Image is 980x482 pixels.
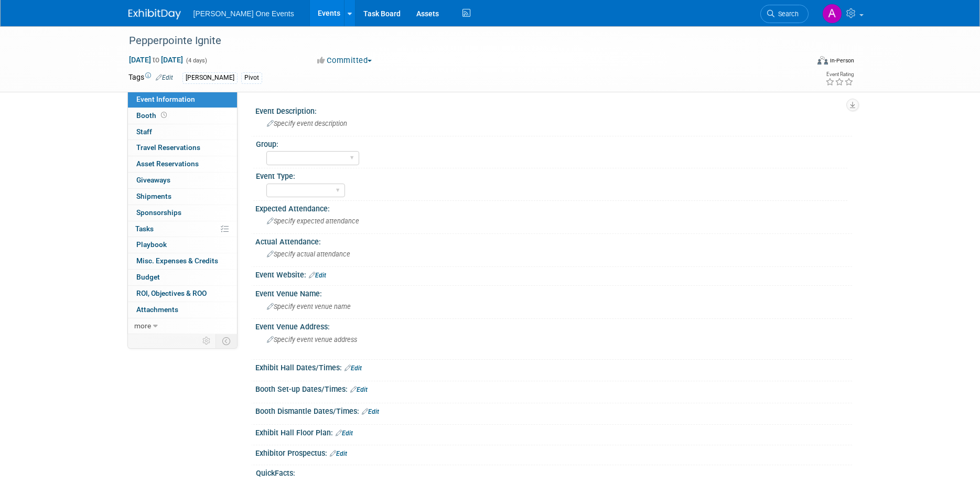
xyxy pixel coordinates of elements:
[128,270,237,285] a: Budget
[255,445,852,459] div: Exhibitor Prospectus:
[128,189,237,205] a: Shipments
[128,9,181,19] img: ExhibitDay
[128,173,237,188] a: Giveaways
[128,286,237,302] a: ROI, Objectives & ROO
[267,250,350,258] span: Specify actual attendance
[128,221,237,237] a: Tasks
[336,430,353,437] a: Edit
[136,159,199,168] span: Asset Reservations
[182,72,238,83] div: [PERSON_NAME]
[128,156,237,172] a: Asset Reservations
[128,55,184,65] span: [DATE] [DATE]
[134,322,151,330] span: more
[255,425,852,438] div: Exhibit Hall Floor Plan:
[128,72,173,84] td: Tags
[125,31,793,50] div: Pepperpointe Ignite
[241,72,262,83] div: Pivot
[185,57,207,64] span: (4 days)
[817,56,828,65] img: Format-Inperson.png
[825,72,854,77] div: Event Rating
[760,5,809,23] a: Search
[255,103,852,116] div: Event Description:
[136,143,200,152] span: Travel Reservations
[128,205,237,221] a: Sponsorships
[136,111,169,120] span: Booth
[267,336,357,344] span: Specify event venue address
[128,318,237,334] a: more
[136,208,181,217] span: Sponsorships
[255,286,852,299] div: Event Venue Name:
[136,256,218,265] span: Misc. Expenses & Credits
[159,111,169,119] span: Booth not reserved yet
[136,192,171,200] span: Shipments
[198,334,216,348] td: Personalize Event Tab Strip
[136,273,160,281] span: Budget
[330,450,347,457] a: Edit
[136,127,152,136] span: Staff
[309,272,326,279] a: Edit
[255,360,852,373] div: Exhibit Hall Dates/Times:
[255,267,852,281] div: Event Website:
[128,253,237,269] a: Misc. Expenses & Credits
[136,305,178,314] span: Attachments
[362,408,379,415] a: Edit
[747,55,855,70] div: Event Format
[128,302,237,318] a: Attachments
[256,465,847,478] div: QuickFacts:
[136,176,170,184] span: Giveaways
[136,240,167,249] span: Playbook
[135,224,154,233] span: Tasks
[267,303,351,310] span: Specify event venue name
[255,319,852,332] div: Event Venue Address:
[822,4,842,24] img: Amanda Bartschi
[267,217,359,225] span: Specify expected attendance
[830,57,854,65] div: In-Person
[128,140,237,156] a: Travel Reservations
[267,120,347,127] span: Specify event description
[128,124,237,140] a: Staff
[255,403,852,417] div: Booth Dismantle Dates/Times:
[128,108,237,124] a: Booth
[216,334,237,348] td: Toggle Event Tabs
[256,168,847,181] div: Event Type:
[136,289,207,297] span: ROI, Objectives & ROO
[344,365,362,372] a: Edit
[193,9,294,18] span: [PERSON_NAME] One Events
[151,56,161,64] span: to
[156,74,173,81] a: Edit
[128,237,237,253] a: Playbook
[256,136,847,149] div: Group:
[255,381,852,395] div: Booth Set-up Dates/Times:
[255,201,852,214] div: Expected Attendance:
[128,92,237,108] a: Event Information
[314,55,376,66] button: Committed
[774,10,799,18] span: Search
[136,95,195,103] span: Event Information
[255,234,852,247] div: Actual Attendance:
[350,386,368,393] a: Edit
